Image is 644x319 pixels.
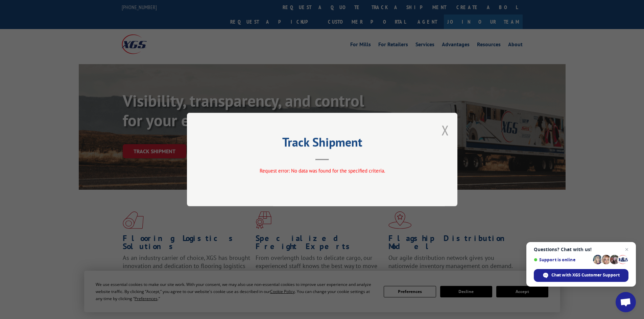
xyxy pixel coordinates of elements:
[259,167,385,174] span: Request error: No data was found for the specified criteria.
[616,292,636,312] div: Open chat
[551,272,620,278] span: Chat with XGS Customer Support
[623,245,631,254] span: Close chat
[221,137,424,150] h2: Track Shipment
[442,121,449,139] button: Close modal
[534,269,628,282] div: Chat with XGS Customer Support
[534,247,628,252] span: Questions? Chat with us!
[534,257,591,262] span: Support is online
